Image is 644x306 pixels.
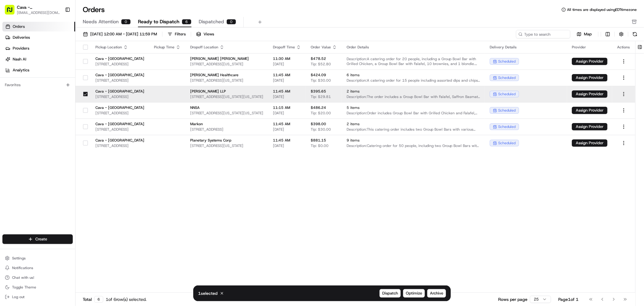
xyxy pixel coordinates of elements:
[6,79,39,83] div: Past conversations
[311,89,326,94] span: $395.65
[430,291,443,296] span: Archive
[2,33,75,42] a: Deliveries
[190,138,263,143] span: Planetary Systems Corp
[190,56,263,61] span: [PERSON_NAME] [PERSON_NAME]
[27,64,83,69] div: We're available if you need us!
[2,2,62,17] button: Cava - [GEOGRAPHIC_DATA][EMAIL_ADDRESS][DOMAIN_NAME]
[190,78,263,83] span: [STREET_ADDRESS][US_STATE]
[95,105,144,110] span: Cava - [GEOGRAPHIC_DATA]
[182,19,191,24] div: 6
[498,75,516,80] span: scheduled
[498,92,516,96] span: scheduled
[273,143,301,148] span: [DATE]
[347,73,480,77] span: 6 items
[198,290,217,296] p: 1 selected
[57,135,97,141] span: API Documentation
[95,122,144,126] span: Cava - [GEOGRAPHIC_DATA]
[50,110,52,115] span: •
[13,57,26,62] span: Nash AI
[2,22,75,31] a: Orders
[17,4,60,10] button: Cava - [GEOGRAPHIC_DATA]
[90,31,157,37] span: [DATE] 12:00 AM - [DATE] 11:59 PM
[347,111,480,116] span: Description: Order includes Group Bowl Bar with Grilled Chicken and Falafel, 10 Cookies, 10 Brown...
[498,124,516,129] span: scheduled
[273,122,301,126] span: 11:45 AM
[12,110,17,115] img: 1736555255976-a54dd68f-1ca7-489b-9aae-adbdc363a1c4
[175,31,186,37] div: Filters
[427,289,446,298] button: Archive
[498,296,527,302] p: Rows per page
[121,19,131,24] div: 0
[19,94,48,99] span: Cava Alexandria
[347,138,480,143] span: 9 items
[273,56,301,61] span: 11:30 AM
[12,295,24,299] span: Log out
[95,127,144,132] span: [STREET_ADDRESS]
[203,31,214,37] span: Views
[106,296,146,302] div: 1 of 6 row(s) selected.
[311,94,331,99] span: Tip: $29.81
[347,94,480,99] span: Description: The order includes a Group Bowl Bar with Falafel, Saffron Basmati White Rice, variou...
[631,30,639,38] button: Refresh
[273,78,301,83] span: [DATE]
[53,94,65,99] span: [DATE]
[273,111,301,116] span: [DATE]
[190,94,263,99] span: [STREET_ADDRESS][US_STATE][US_STATE]
[138,18,179,25] span: Ready to Dispatch
[572,139,607,147] button: Assign Provider
[347,143,480,148] span: Description: Catering order for 50 people, including two Group Bowl Bars with Grilled Chicken, tw...
[498,59,516,64] span: scheduled
[43,150,73,155] a: Powered byPylon
[190,62,263,67] span: [STREET_ADDRESS][US_STATE]
[6,88,16,98] img: Cava Alexandria
[347,57,480,66] span: Description: A catering order for 20 people, including a Group Bowl Bar with Grilled Chicken, a G...
[165,30,188,38] button: Filters
[6,104,16,114] img: Grace Nketiah
[13,46,29,51] span: Providers
[347,122,480,126] span: 2 items
[154,45,181,50] div: Pickup Time
[572,74,607,81] button: Assign Provider
[13,58,24,69] img: 4920774857489_3d7f54699973ba98c624_72.jpg
[190,89,263,94] span: [PERSON_NAME] LLP
[190,122,263,126] span: Markon
[311,45,337,50] div: Order Value
[558,296,578,302] div: Page 1 of 1
[83,296,103,303] div: Total
[347,78,480,83] span: Description: A catering order for 15 people including assorted dips and chips, various pita wraps...
[273,89,301,94] span: 11:45 AM
[95,62,144,67] span: [STREET_ADDRESS]
[190,143,263,148] span: [STREET_ADDRESS][US_STATE]
[12,275,34,280] span: Chat with us!
[27,58,99,64] div: Start new chat
[382,291,398,296] span: Dispatch
[573,31,596,38] button: Map
[273,94,301,99] span: [DATE]
[226,19,236,24] div: 0
[617,45,630,50] div: Actions
[190,45,263,50] div: Dropoff Location
[95,56,144,61] span: Cava - [GEOGRAPHIC_DATA]
[6,58,17,69] img: 1736555255976-a54dd68f-1ca7-489b-9aae-adbdc363a1c4
[2,283,73,291] button: Toggle Theme
[95,73,144,77] span: Cava - [GEOGRAPHIC_DATA]
[2,44,75,53] a: Providers
[12,256,26,261] span: Settings
[199,18,224,25] span: Dispatched
[2,293,73,301] button: Log out
[584,31,592,37] span: Map
[95,138,144,143] span: Cava - [GEOGRAPHIC_DATA]
[16,39,100,45] input: Clear
[490,45,562,50] div: Delivery Details
[572,58,607,65] button: Assign Provider
[273,105,301,110] span: 11:15 AM
[13,24,25,29] span: Orders
[311,56,326,61] span: $478.52
[49,133,99,144] a: 💻API Documentation
[19,110,49,115] span: [PERSON_NAME]
[572,123,607,130] button: Assign Provider
[12,135,46,141] span: Knowledge Base
[95,45,144,50] div: Pickup Location
[51,136,56,141] div: 💻
[347,89,480,94] span: 2 items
